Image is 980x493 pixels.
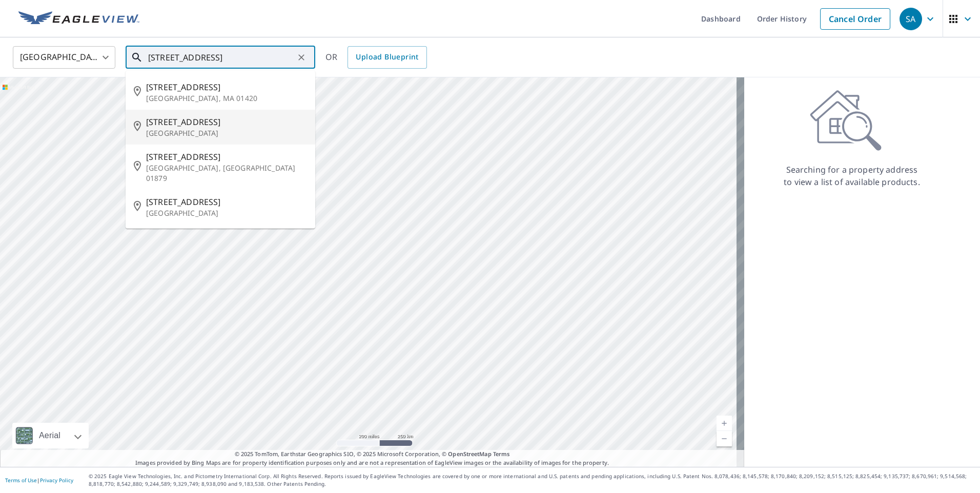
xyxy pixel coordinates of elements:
span: [STREET_ADDRESS] [146,81,307,93]
p: [GEOGRAPHIC_DATA], MA 01420 [146,93,307,104]
p: | [5,477,73,483]
a: Current Level 5, Zoom Out [717,431,732,446]
a: Upload Blueprint [348,46,426,69]
a: Privacy Policy [40,477,73,484]
span: [STREET_ADDRESS] [146,116,307,128]
p: [GEOGRAPHIC_DATA], [GEOGRAPHIC_DATA] 01879 [146,163,307,183]
button: Clear [294,50,309,65]
div: Aerial [36,423,64,448]
div: SA [900,8,922,30]
span: Upload Blueprint [356,51,418,64]
img: EV Logo [18,11,139,27]
a: Terms [493,450,510,458]
p: [GEOGRAPHIC_DATA] [146,208,307,218]
span: [STREET_ADDRESS] [146,196,307,208]
p: © 2025 Eagle View Technologies, Inc. and Pictometry International Corp. All Rights Reserved. Repo... [89,473,975,488]
p: Searching for a property address to view a list of available products. [783,163,921,188]
a: OpenStreetMap [448,450,491,458]
div: OR [325,46,427,69]
a: Cancel Order [820,8,890,30]
span: [STREET_ADDRESS] [146,151,307,163]
div: [GEOGRAPHIC_DATA] [13,43,115,72]
p: [GEOGRAPHIC_DATA] [146,128,307,138]
a: Terms of Use [5,477,37,484]
span: © 2025 TomTom, Earthstar Geographics SIO, © 2025 Microsoft Corporation, © [235,450,510,459]
div: Aerial [12,423,89,448]
a: Current Level 5, Zoom In [717,416,732,431]
input: Search by address or latitude-longitude [148,43,294,72]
